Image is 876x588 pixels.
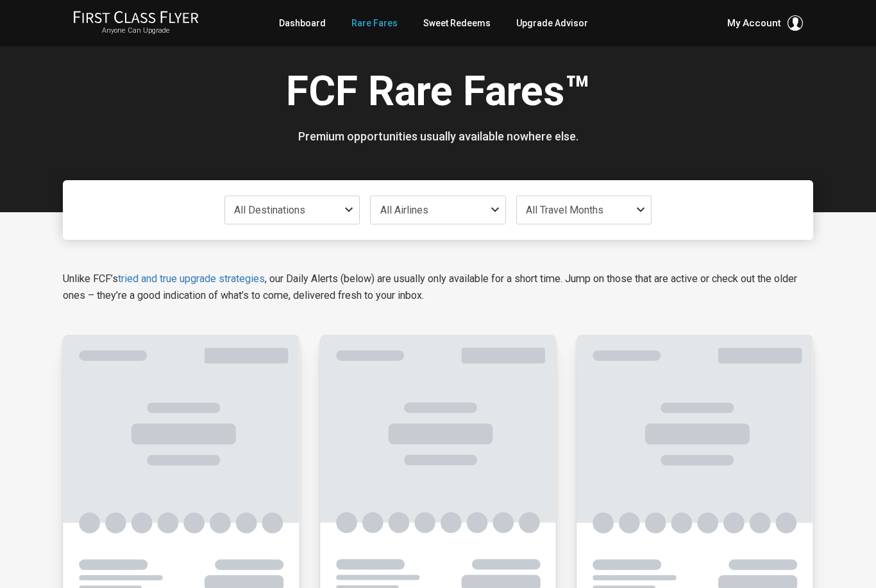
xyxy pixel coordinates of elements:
p: Unlike FCF’s , our Daily Alerts (below) are usually only available for a short time. Jump on thos... [63,271,813,304]
span: All Airlines [380,204,428,216]
img: First Class Flyer [73,10,199,24]
h1: FCF Rare Fares™ [72,69,804,119]
button: My Account [727,15,803,31]
span: All Destinations [234,204,305,216]
small: Anyone Can Upgrade [73,26,199,35]
h3: Premium opportunities usually available nowhere else. [72,130,804,143]
span: My Account [727,15,781,31]
a: Rare Fares [351,12,398,35]
a: Upgrade Advisor [516,12,588,35]
a: tried and true upgrade strategies [118,273,265,285]
a: Sweet Redeems [423,12,491,35]
a: Dashboard [279,12,326,35]
span: All Travel Months [526,204,603,216]
a: First Class FlyerAnyone Can Upgrade [73,10,199,36]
